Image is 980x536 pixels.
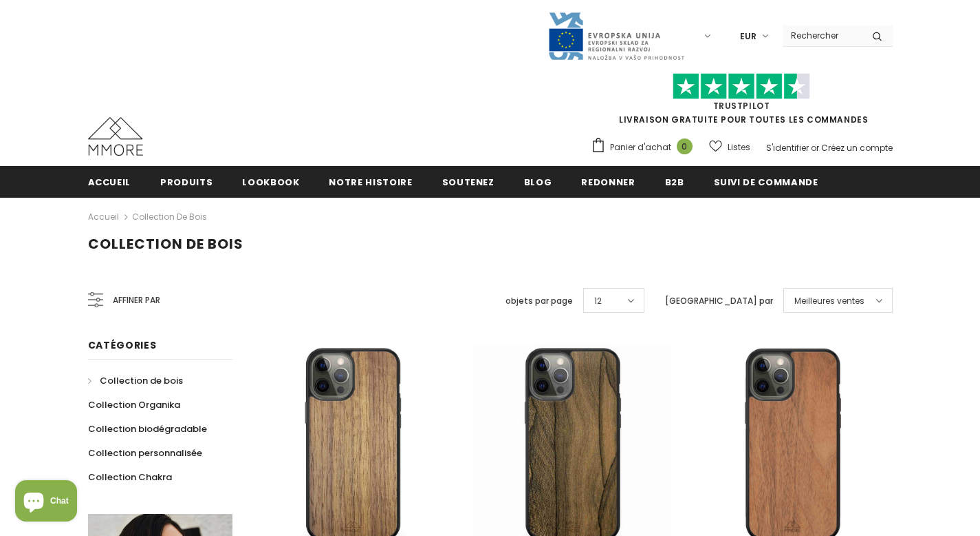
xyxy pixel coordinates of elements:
[591,79,893,125] span: LIVRAISON GRATUITE POUR TOUTES LES COMMANDES
[794,294,864,308] span: Meilleures ventes
[88,393,180,417] a: Collection Organika
[740,30,756,43] span: EUR
[329,166,412,197] a: Notre histoire
[88,234,243,254] span: Collection de bois
[442,166,494,197] a: soutenez
[591,137,699,158] a: Panier d'achat 0
[160,166,213,197] a: Produits
[673,73,810,100] img: Faites confiance aux étoiles pilotes
[665,166,684,197] a: B2B
[524,176,552,189] span: Blog
[713,100,770,112] a: TrustPilot
[113,293,160,308] span: Affiner par
[728,141,750,154] span: Listes
[88,398,180,411] span: Collection Organika
[88,369,183,393] a: Collection de bois
[442,176,494,189] span: soutenez
[524,166,552,197] a: Blog
[132,211,207,223] a: Collection de bois
[160,176,213,189] span: Produits
[547,11,685,61] img: Javni Razpis
[677,138,693,154] span: 0
[610,141,671,154] span: Panier d'achat
[821,142,893,154] a: Créez un compte
[665,176,684,189] span: B2B
[811,142,819,154] span: or
[88,209,119,225] a: Accueil
[88,176,131,189] span: Accueil
[581,166,635,197] a: Redonner
[709,135,750,159] a: Listes
[242,166,299,197] a: Lookbook
[88,417,207,441] a: Collection biodégradable
[88,465,172,489] a: Collection Chakra
[88,422,207,435] span: Collection biodégradable
[11,480,81,525] inbox-online-store-chat: Shopify online store chat
[547,30,685,41] a: Javni Razpis
[714,176,818,189] span: Suivi de commande
[714,166,818,197] a: Suivi de commande
[581,176,635,189] span: Redonner
[88,338,157,352] span: Catégories
[88,441,202,465] a: Collection personnalisée
[88,166,131,197] a: Accueil
[783,25,862,45] input: Search Site
[594,294,602,308] span: 12
[88,117,143,156] img: Cas MMORE
[505,294,573,308] label: objets par page
[242,176,299,189] span: Lookbook
[100,374,183,387] span: Collection de bois
[329,176,412,189] span: Notre histoire
[766,142,809,154] a: S'identifier
[88,446,202,460] span: Collection personnalisée
[665,294,773,308] label: [GEOGRAPHIC_DATA] par
[88,471,172,484] span: Collection Chakra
